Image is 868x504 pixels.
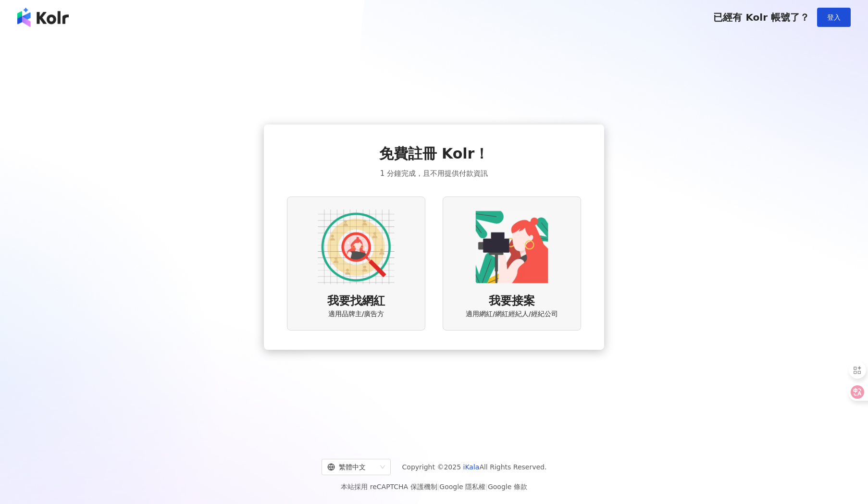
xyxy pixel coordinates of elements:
[466,309,558,319] span: 適用網紅/網紅經紀人/經紀公司
[341,481,527,492] span: 本站採用 reCAPTCHA 保護機制
[485,483,488,491] span: |
[437,483,440,491] span: |
[318,209,395,285] img: AD identity option
[439,483,485,491] a: Google 隱私權
[327,459,376,475] div: 繁體中文
[327,293,385,309] span: 我要找網紅
[379,144,489,164] span: 免費註冊 Kolr！
[713,12,809,23] span: 已經有 Kolr 帳號了？
[380,168,488,179] span: 1 分鐘完成，且不用提供付款資訊
[402,461,547,473] span: Copyright © 2025 All Rights Reserved.
[473,209,550,285] img: KOL identity option
[827,13,841,21] span: 登入
[463,463,480,471] a: iKala
[817,8,851,27] button: 登入
[17,8,69,27] img: logo
[488,483,527,491] a: Google 條款
[328,309,384,319] span: 適用品牌主/廣告方
[489,293,535,309] span: 我要接案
